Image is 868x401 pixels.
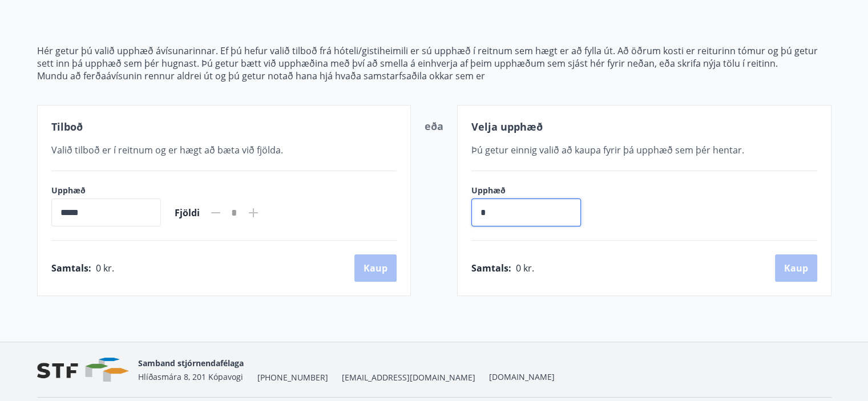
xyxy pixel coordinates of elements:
[138,371,243,382] span: Hlíðasmára 8, 201 Kópavogi
[471,144,744,156] span: Þú getur einnig valið að kaupa fyrir þá upphæð sem þér hentar.
[342,372,475,383] span: [EMAIL_ADDRESS][DOMAIN_NAME]
[175,206,200,219] span: Fjöldi
[37,44,831,70] p: Hér getur þú valið upphæð ávísunarinnar. Ef þú hefur valið tilboð frá hóteli/gistiheimili er sú u...
[37,358,129,382] img: vjCaq2fThgY3EUYqSgpjEiBg6WP39ov69hlhuPVN.png
[516,262,534,274] span: 0 kr.
[51,185,161,196] label: Upphæð
[51,144,283,156] span: Valið tilboð er í reitnum og er hægt að bæta við fjölda.
[425,119,443,133] span: eða
[489,371,555,382] a: [DOMAIN_NAME]
[471,120,543,133] span: Velja upphæð
[257,372,328,383] span: [PHONE_NUMBER]
[138,358,244,368] span: Samband stjórnendafélaga
[471,262,511,274] span: Samtals :
[37,70,831,82] p: Mundu að ferðaávísunin rennur aldrei út og þú getur notað hana hjá hvaða samstarfsaðila okkar sem er
[51,120,83,133] span: Tilboð
[96,262,114,274] span: 0 kr.
[471,185,592,196] label: Upphæð
[51,262,91,274] span: Samtals :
